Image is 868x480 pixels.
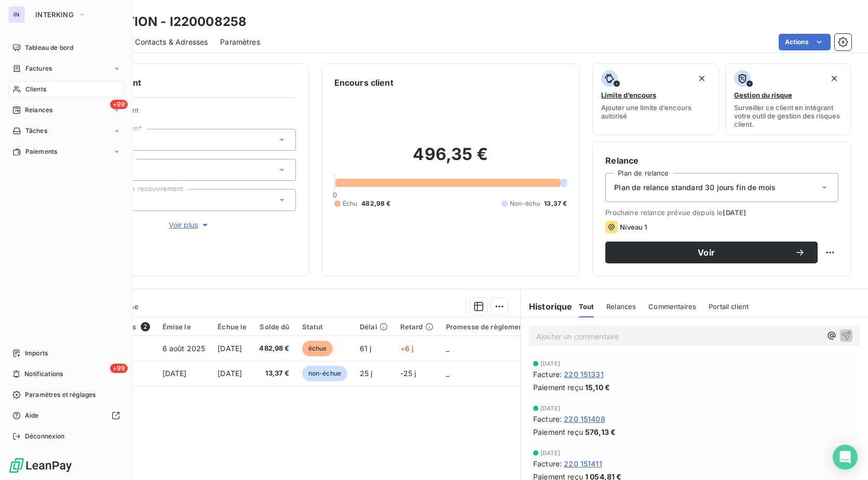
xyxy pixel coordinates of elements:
span: 25 j [360,369,373,378]
button: Actions [779,34,831,50]
span: [DATE] [218,344,242,353]
span: Plan de relance standard 30 jours fin de mois [614,182,776,193]
span: 13,37 € [259,368,289,379]
span: 15,10 € [585,382,610,393]
span: Relances [25,105,52,115]
span: Contacts & Adresses [135,37,208,47]
div: Délai [360,323,388,331]
span: 61 j [360,344,372,353]
span: Paiement reçu [533,426,583,437]
span: Niveau 1 [620,223,647,231]
h6: Historique [521,300,573,313]
div: Promesse de règlement [446,323,526,331]
span: Tout [579,302,594,311]
span: +99 [110,364,128,373]
span: Échu [343,199,358,208]
h2: 496,35 € [334,144,567,175]
span: Paramètres [220,37,260,47]
span: Voir plus [169,220,210,230]
a: Aide [8,407,124,424]
span: Imports [25,349,48,358]
span: Paiements [25,147,57,156]
h6: Encours client [334,76,394,89]
h6: Relance [605,154,838,167]
span: Paramètres et réglages [25,390,96,399]
span: [DATE] [540,450,560,456]
span: Tâches [25,126,47,136]
span: Aide [25,411,39,420]
span: Gestion du risque [734,91,792,99]
span: Voir [618,248,795,257]
span: Facture : [533,458,562,469]
span: 220 151331 [564,369,604,380]
div: IN [8,6,25,23]
span: Notifications [24,369,63,379]
span: _ [446,344,449,353]
div: Solde dû [259,323,289,331]
span: _ [446,369,449,378]
span: +99 [110,100,128,109]
button: Voir [605,242,818,263]
button: Gestion du risqueSurveiller ce client en intégrant votre outil de gestion des risques client. [725,63,851,135]
img: Logo LeanPay [8,457,73,474]
span: 13,37 € [544,199,567,208]
div: Open Intercom Messenger [833,445,858,470]
span: Facture : [533,414,562,424]
span: échue [302,341,333,356]
span: 220 151408 [564,414,605,424]
span: Non-échu [510,199,540,208]
span: [DATE] [723,208,746,217]
span: 482,98 € [361,199,390,208]
span: 220 151411 [564,458,602,469]
span: 6 août 2025 [162,344,206,353]
span: Facture : [533,369,562,380]
div: Retard [400,323,433,331]
span: INTERKING [35,10,74,19]
button: Voir plus [84,219,296,231]
span: Paiement reçu [533,382,583,393]
h3: E-MOTION - I220008258 [91,12,247,31]
span: Déconnexion [25,432,65,441]
span: [DATE] [540,361,560,367]
span: Clients [25,85,46,94]
span: Propriétés Client [84,106,296,121]
span: 2 [141,322,150,331]
span: Limite d’encours [601,91,656,99]
div: Échue le [218,323,247,331]
span: non-échue [302,366,347,381]
span: Commentaires [648,302,696,311]
button: Limite d’encoursAjouter une limite d’encours autorisé [592,63,718,135]
span: 0 [333,191,337,199]
span: 576,13 € [585,426,616,437]
span: Prochaine relance prévue depuis le [605,208,838,217]
span: Ajouter une limite d’encours autorisé [601,103,710,120]
span: -25 j [400,369,416,378]
span: Surveiller ce client en intégrant votre outil de gestion des risques client. [734,103,843,128]
span: +6 j [400,344,414,353]
span: [DATE] [162,369,187,378]
div: Statut [302,323,347,331]
span: [DATE] [218,369,242,378]
span: Relances [606,302,636,311]
span: 482,98 € [259,343,289,354]
span: Portail client [709,302,749,311]
h6: Informations client [63,76,296,89]
span: Tableau de bord [25,43,73,52]
span: Factures [25,64,52,73]
div: Émise le [162,323,206,331]
span: [DATE] [540,405,560,411]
